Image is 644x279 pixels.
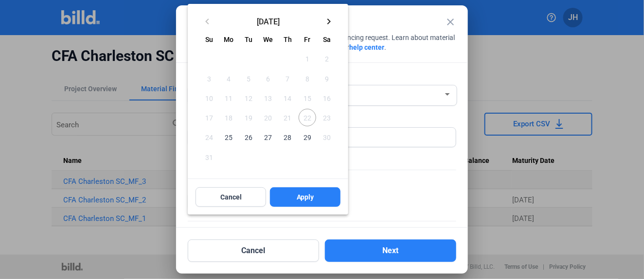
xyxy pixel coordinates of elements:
span: 18 [220,109,238,126]
mat-icon: keyboard_arrow_right [323,16,335,27]
span: 23 [318,109,336,126]
button: August 14, 2025 [278,88,297,108]
button: August 15, 2025 [298,88,317,108]
span: 6 [259,69,277,87]
button: August 24, 2025 [199,127,219,147]
button: August 10, 2025 [199,88,219,108]
button: August 20, 2025 [258,108,278,127]
button: August 4, 2025 [219,68,239,88]
span: 21 [279,109,296,126]
button: August 29, 2025 [298,127,317,147]
button: August 28, 2025 [278,127,297,147]
span: Su [205,36,213,43]
span: Mo [224,36,234,43]
button: August 21, 2025 [278,108,297,127]
span: Fr [304,36,310,43]
span: 26 [240,128,257,146]
span: 17 [200,109,218,126]
span: 31 [200,148,218,166]
span: 29 [299,128,316,146]
span: 10 [200,89,218,107]
span: 27 [259,128,277,146]
span: 5 [240,69,257,87]
span: 9 [318,69,336,87]
span: 12 [240,89,257,107]
button: August 12, 2025 [239,88,258,108]
span: 4 [220,69,238,87]
button: August 13, 2025 [258,88,278,108]
button: Apply [270,187,340,207]
button: August 1, 2025 [298,49,317,68]
span: 7 [279,69,296,87]
span: Tu [245,36,252,43]
button: August 22, 2025 [298,108,317,127]
span: 13 [259,89,277,107]
button: August 18, 2025 [219,108,239,127]
span: 22 [299,109,316,126]
button: August 8, 2025 [298,68,317,88]
button: August 11, 2025 [219,88,239,108]
span: We [263,36,273,43]
span: 25 [220,128,238,146]
mat-icon: keyboard_arrow_left [201,16,213,27]
span: Th [284,36,292,43]
button: August 31, 2025 [199,147,219,167]
span: 30 [318,128,336,146]
button: August 25, 2025 [219,127,239,147]
button: August 26, 2025 [239,127,258,147]
span: 2 [318,50,336,67]
td: AUG [199,49,297,68]
button: August 6, 2025 [258,68,278,88]
button: August 23, 2025 [317,108,337,127]
button: August 2, 2025 [317,49,337,68]
span: Cancel [220,192,242,202]
span: 28 [279,128,296,146]
span: 14 [279,89,296,107]
span: Sa [323,36,331,43]
span: 1 [299,50,316,67]
span: 11 [220,89,238,107]
button: August 30, 2025 [317,127,337,147]
button: August 16, 2025 [317,88,337,108]
span: Apply [297,192,314,202]
button: August 19, 2025 [239,108,258,127]
span: 15 [299,89,316,107]
span: 20 [259,109,277,126]
button: August 17, 2025 [199,108,219,127]
span: 19 [240,109,257,126]
button: August 9, 2025 [317,68,337,88]
button: August 3, 2025 [199,68,219,88]
button: August 27, 2025 [258,127,278,147]
span: 24 [200,128,218,146]
span: 3 [200,69,218,87]
button: August 5, 2025 [239,68,258,88]
span: 16 [318,89,336,107]
button: August 7, 2025 [278,68,297,88]
span: [DATE] [217,17,319,25]
span: 8 [299,69,316,87]
button: Cancel [196,187,266,207]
